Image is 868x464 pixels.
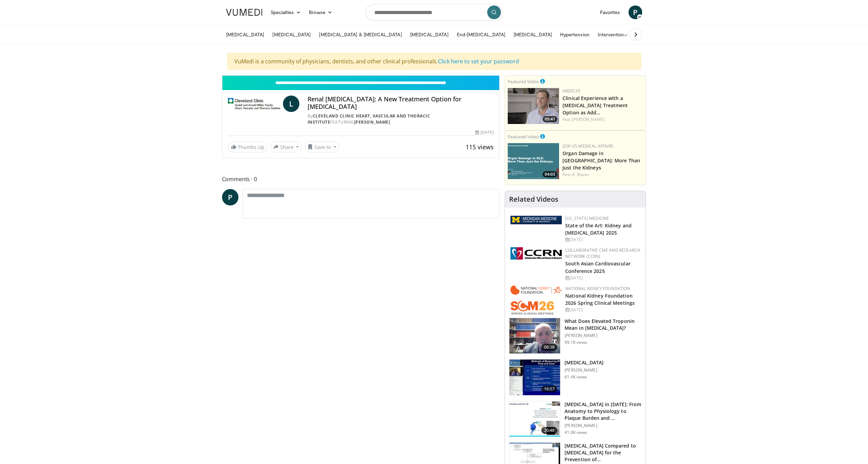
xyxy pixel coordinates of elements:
[572,172,590,177] a: A. Blazer
[572,116,605,122] a: [PERSON_NAME]
[565,247,640,259] a: Collaborative CME and Research Network (CCRN)
[475,129,494,136] div: [DATE]
[510,247,562,260] img: a04ee3ba-8487-4636-b0fb-5e8d268f3737.png.150x105_q85_autocrop_double_scale_upscale_version-0.2.png
[509,401,560,437] img: 823da73b-7a00-425d-bb7f-45c8b03b10c3.150x105_q85_crop-smart_upscale.jpg
[509,318,560,354] img: 98daf78a-1d22-4ebe-927e-10afe95ffd94.150x105_q85_crop-smart_upscale.jpg
[308,113,494,125] div: By FEATURING
[268,28,315,41] a: [MEDICAL_DATA]
[565,430,587,435] p: 41.0K views
[226,9,262,16] img: VuMedi Logo
[222,189,238,205] a: P
[594,28,659,41] a: Interventional Nephrology
[222,28,269,41] a: [MEDICAL_DATA]
[565,215,609,221] a: [US_STATE] Medicine
[466,143,494,151] span: 115 views
[562,116,643,123] div: Feat.
[562,95,628,116] a: Clinical Experience with a [MEDICAL_DATA] Treatment Option as Add…
[562,150,640,171] a: Organ Damage in [GEOGRAPHIC_DATA]: More Than Just the Kidneys
[354,119,390,125] a: [PERSON_NAME]
[508,143,559,179] a: 04:03
[543,171,557,177] span: 04:03
[562,172,643,178] div: Feat.
[509,359,642,396] a: 16:57 [MEDICAL_DATA] [PERSON_NAME] 61.4K views
[543,116,557,122] span: 05:41
[541,386,558,392] span: 16:57
[508,143,559,179] img: e91ec583-8f54-4b52-99b4-be941cf021de.png.150x105_q85_crop-smart_upscale.jpg
[565,237,640,243] div: [DATE]
[565,340,587,345] p: 99.1K views
[509,360,560,395] img: a92b9a22-396b-4790-a2bb-5028b5f4e720.150x105_q85_crop-smart_upscale.jpg
[565,222,632,236] a: State of the Art: Kidney and [MEDICAL_DATA] 2025
[228,96,280,112] img: Cleveland Clinic Heart, Vascular and Thoracic Institute
[556,28,594,41] a: Hypertension
[565,333,642,338] p: [PERSON_NAME]
[565,423,642,428] p: [PERSON_NAME]
[228,142,268,152] a: Thumbs Up
[541,344,558,351] span: 06:38
[509,318,642,354] a: 06:38 What Does Elevated Troponin Mean in [MEDICAL_DATA]? [PERSON_NAME] 99.1K views
[510,216,562,224] img: 5ed80e7a-0811-4ad9-9c3a-04de684f05f4.png.150x105_q85_autocrop_double_scale_upscale_version-0.2.png
[565,401,642,422] h3: [MEDICAL_DATA] in [DATE]: From Anatomy to Physiology to Plaque Burden and …
[227,53,641,70] div: VuMedi is a community of physicians, dentists, and other clinical professionals.
[509,195,558,203] h4: Related Videos
[308,113,430,125] a: Cleveland Clinic Heart, Vascular and Thoracic Institute
[565,292,635,306] a: National Kidney Foundation 2026 Spring Clinical Meetings
[565,442,642,463] h3: [MEDICAL_DATA] Compared to [MEDICAL_DATA] for the Prevention of…
[565,275,640,281] div: [DATE]
[510,286,562,315] img: 79503c0a-d5ce-4e31-88bd-91ebf3c563fb.png.150x105_q85_autocrop_double_scale_upscale_version-0.2.png
[508,88,559,124] img: 936b65e8-beaf-482e-be8f-62eeafe87c20.png.150x105_q85_crop-smart_upscale.png
[596,5,624,19] a: Favorites
[562,143,613,149] a: GSK US Medical Affairs
[509,28,556,41] a: [MEDICAL_DATA]
[629,5,642,19] a: P
[305,141,339,152] button: Save to
[565,374,587,380] p: 61.4K views
[565,260,631,274] a: South Asian Cardiovascular Conference 2025
[565,307,640,313] div: [DATE]
[562,88,580,94] a: Ardelyx
[283,96,299,112] a: L
[453,28,509,41] a: End-[MEDICAL_DATA]
[366,4,503,21] input: Search topics, interventions
[508,134,539,140] small: Featured Video
[565,367,604,373] p: [PERSON_NAME]
[267,5,305,19] a: Specialties
[508,88,559,124] a: 05:41
[222,175,500,184] span: Comments 0
[565,318,642,331] h3: What Does Elevated Troponin Mean in [MEDICAL_DATA]?
[308,96,494,110] h4: Renal [MEDICAL_DATA]: A New Treatment Option for [MEDICAL_DATA]
[315,28,406,41] a: [MEDICAL_DATA] & [MEDICAL_DATA]
[508,78,539,85] small: Featured Video
[438,58,519,65] a: Click here to set your password
[541,427,558,434] span: 20:48
[565,359,604,366] h3: [MEDICAL_DATA]
[270,141,302,152] button: Share
[565,286,630,291] a: National Kidney Foundation
[406,28,453,41] a: [MEDICAL_DATA]
[305,5,336,19] a: Browse
[509,401,642,437] a: 20:48 [MEDICAL_DATA] in [DATE]: From Anatomy to Physiology to Plaque Burden and … [PERSON_NAME] 4...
